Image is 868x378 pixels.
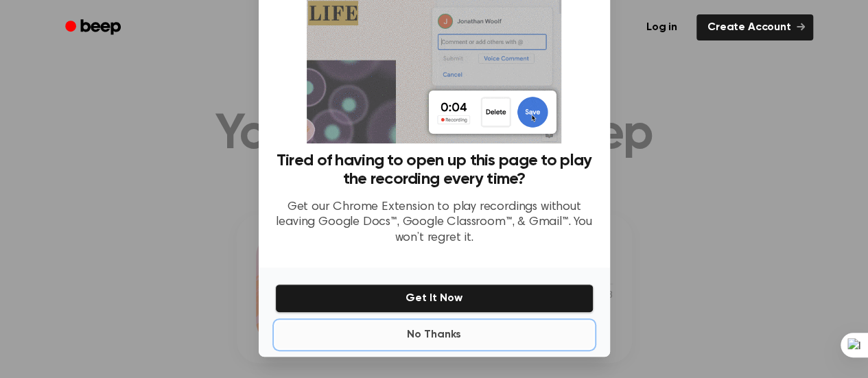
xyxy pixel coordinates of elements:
h3: Tired of having to open up this page to play the recording every time? [275,152,594,189]
p: Get our Chrome Extension to play recordings without leaving Google Docs™, Google Classroom™, & Gm... [275,200,594,246]
a: Log in [635,14,688,40]
a: Create Account [696,14,813,40]
button: Get It Now [275,284,594,313]
a: Beep [56,14,133,41]
button: No Thanks [275,321,594,349]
